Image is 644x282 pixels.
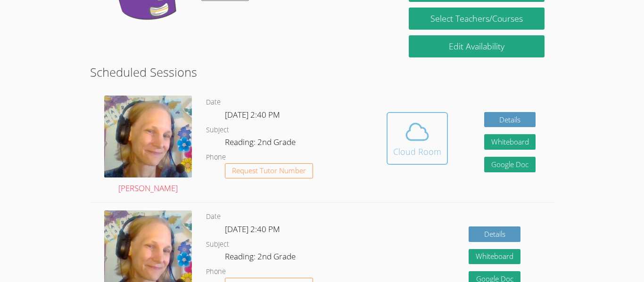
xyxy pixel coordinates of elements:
button: Whiteboard [484,134,536,150]
span: Request Tutor Number [232,167,306,174]
button: Cloud Room [387,112,448,165]
dt: Phone [206,152,226,163]
dt: Phone [206,266,226,278]
span: [DATE] 2:40 PM [225,224,280,234]
a: Details [469,226,520,242]
dt: Subject [206,239,229,250]
dt: Subject [206,124,229,136]
div: Cloud Room [393,145,441,158]
h2: Scheduled Sessions [90,63,554,81]
dt: Date [206,97,221,108]
img: avatar.png [104,96,192,177]
a: Edit Availability [409,35,545,57]
dd: Reading: 2nd Grade [225,136,297,152]
button: Whiteboard [469,249,520,265]
a: Details [484,112,536,128]
span: [DATE] 2:40 PM [225,109,280,120]
button: Request Tutor Number [225,163,313,179]
dd: Reading: 2nd Grade [225,250,297,266]
a: Select Teachers/Courses [409,8,545,30]
a: Google Doc [484,157,536,172]
dt: Date [206,211,221,223]
a: [PERSON_NAME] [104,96,192,195]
